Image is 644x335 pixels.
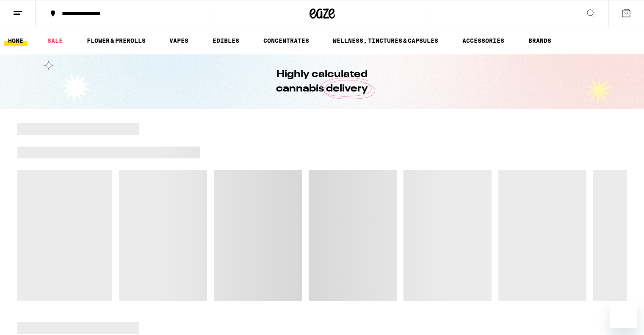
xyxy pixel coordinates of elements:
iframe: Button to launch messaging window [610,301,637,328]
a: CONCENTRATES [259,36,313,46]
a: WELLNESS, TINCTURES & CAPSULES [329,36,442,46]
a: EDIBLES [208,36,243,46]
a: SALE [43,36,67,46]
a: VAPES [165,36,193,46]
a: BRANDS [524,36,556,46]
a: ACCESSORIES [458,36,509,46]
a: HOME [4,36,28,46]
a: FLOWER & PREROLLS [83,36,150,46]
h1: Highly calculated cannabis delivery [252,67,392,96]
